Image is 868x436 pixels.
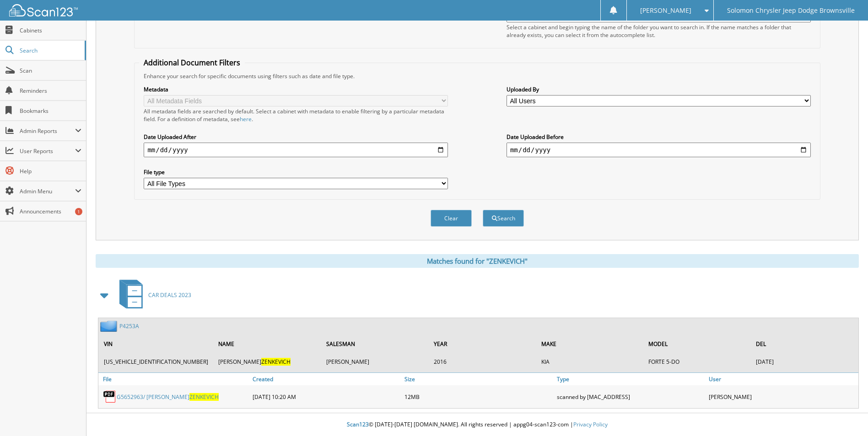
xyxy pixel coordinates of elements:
[250,373,402,385] a: Created
[507,85,811,93] label: Uploaded By
[751,335,857,353] th: DEL
[100,320,119,332] img: folder2.png
[727,8,855,13] span: Solomon Chrysler Jeep Dodge Brownsville
[822,392,868,436] iframe: Chat Widget
[114,277,191,313] a: CAR DEALS 2023
[322,335,428,353] th: SALESMAN
[139,58,245,68] legend: Additional Document Filters
[214,335,321,353] th: NAME
[144,107,448,123] div: All metadata fields are searched by default. Select a cabinet with metadata to enable filtering b...
[261,358,291,366] span: ZENKEVICH
[20,107,81,115] span: Bookmarks
[214,354,321,369] td: [PERSON_NAME]
[96,254,859,268] div: Matches found for "ZENKEVICH"
[98,373,250,385] a: File
[144,133,448,141] label: Date Uploaded After
[189,393,219,401] span: ZENKEVICH
[751,354,857,369] td: [DATE]
[20,27,81,34] span: Cabinets
[20,127,75,135] span: Admin Reports
[20,87,81,95] span: Reminders
[573,420,608,428] a: Privacy Policy
[75,208,82,215] div: 1
[507,133,811,141] label: Date Uploaded Before
[402,373,554,385] a: Size
[537,354,643,369] td: KIA
[117,393,219,401] a: G5652963/ [PERSON_NAME]ZENKEVICH
[706,373,858,385] a: User
[99,354,213,369] td: [US_VEHICLE_IDENTIFICATION_NUMBER]
[119,322,139,330] a: P4253A
[86,414,868,436] div: © [DATE]-[DATE] [DOMAIN_NAME]. All rights reserved | appg04-scan123-com |
[148,291,191,299] span: CAR DEALS 2023
[9,4,78,16] img: scan123-logo-white.svg
[555,388,706,406] div: scanned by [MAC_ADDRESS]
[706,388,858,406] div: [PERSON_NAME]
[431,210,472,227] button: Clear
[507,143,811,157] input: end
[537,335,643,353] th: MAKE
[507,23,811,39] div: Select a cabinet and begin typing the name of the folder you want to search in. If the name match...
[429,354,535,369] td: 2016
[644,335,750,353] th: MODEL
[103,390,117,404] img: PDF.png
[20,47,80,54] span: Search
[483,210,524,227] button: Search
[402,388,554,406] div: 12MB
[20,187,75,195] span: Admin Menu
[644,354,750,369] td: FORTE 5-DO
[250,388,402,406] div: [DATE] 10:20 AM
[347,420,369,428] span: Scan123
[322,354,428,369] td: [PERSON_NAME]
[640,8,691,13] span: [PERSON_NAME]
[139,72,815,80] div: Enhance your search for specific documents using filters such as date and file type.
[555,373,706,385] a: Type
[144,85,448,93] label: Metadata
[20,147,75,155] span: User Reports
[20,207,81,215] span: Announcements
[429,335,535,353] th: YEAR
[99,335,213,353] th: VIN
[144,143,448,157] input: start
[20,167,81,175] span: Help
[144,168,448,176] label: File type
[20,67,81,74] span: Scan
[240,115,252,123] a: here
